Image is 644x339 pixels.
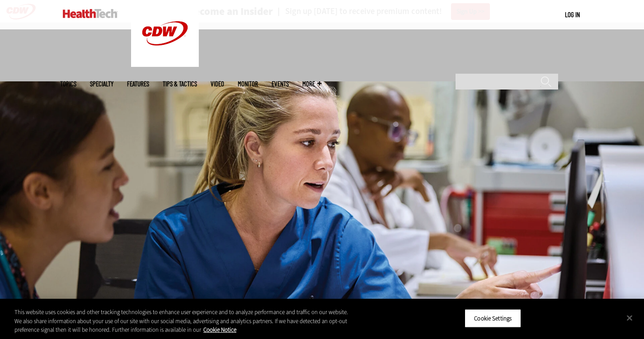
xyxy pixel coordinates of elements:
a: Tips & Tactics [163,80,197,87]
div: This website uses cookies and other tracking technologies to enhance user experience and to analy... [14,308,354,334]
a: CDW [131,60,199,69]
span: Topics [60,80,76,87]
span: Specialty [90,80,113,87]
button: Cookie Settings [465,309,521,328]
button: Close [620,308,639,328]
span: More [302,80,321,87]
div: User menu [565,10,580,19]
a: Video [211,80,224,87]
a: Features [127,80,149,87]
a: More information about your privacy [203,326,236,334]
a: Log in [565,10,580,19]
img: Home [63,9,118,18]
a: MonITor [238,80,258,87]
a: Events [272,80,289,87]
